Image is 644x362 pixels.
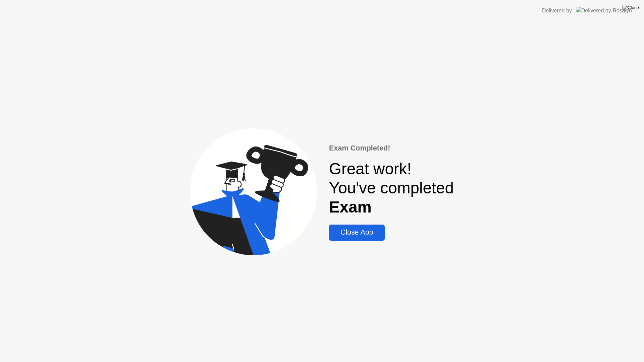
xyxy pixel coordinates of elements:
b: Exam [329,198,372,216]
button: Close App [329,225,384,241]
img: Delivered by Rosalyn [576,7,632,14]
div: Delivered by [542,7,572,15]
div: Close App [331,228,382,237]
div: Great work! You've completed [329,159,454,217]
div: Exam Completed! [329,143,454,154]
img: Close [622,5,639,10]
